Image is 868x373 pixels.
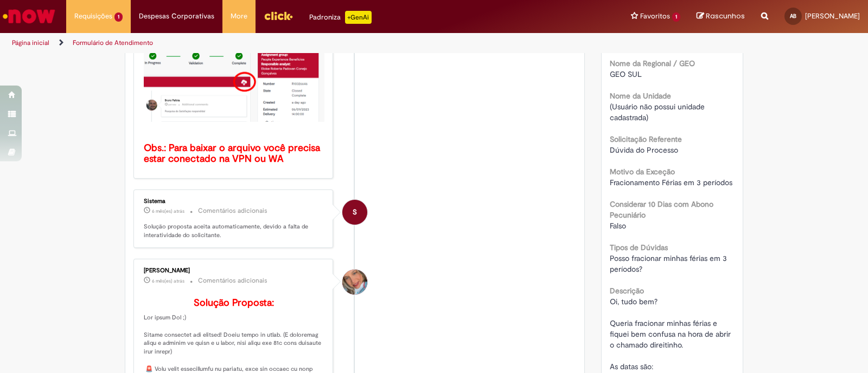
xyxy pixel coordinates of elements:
div: System [342,200,367,225]
span: [PERSON_NAME] [805,11,860,21]
span: 1 [114,12,123,22]
div: [PERSON_NAME] [144,267,324,274]
p: +GenAi [345,11,372,24]
span: Rascunhos [706,11,745,21]
span: Falso [610,221,626,231]
time: 06/03/2025 17:14:10 [152,278,184,284]
span: Despesas Corporativas [139,11,214,22]
span: 6 mês(es) atrás [152,278,184,284]
span: Requisições [74,11,112,22]
b: Obs.: Para baixar o arquivo você precisa estar conectado na VPN ou WA [144,142,323,165]
p: Solução proposta aceita automaticamente, devido a falta de interatividade do solicitante. [144,223,324,239]
span: (Usuário não possui unidade cadastrada) [610,102,707,122]
b: Tipos de Dúvidas [610,243,668,252]
div: Jacqueline Andrade Galani [342,270,367,295]
b: Nome da Unidade [610,91,671,101]
ul: Trilhas de página [8,33,571,53]
a: Página inicial [12,38,49,47]
div: Sistema [144,198,324,205]
b: Descrição [610,286,644,296]
span: 1 [672,12,680,22]
span: S [353,199,357,225]
span: AB [790,12,796,19]
span: 6 mês(es) atrás [152,208,184,214]
small: Comentários adicionais [198,276,267,285]
b: Solicitação Referente [610,134,682,144]
img: ServiceNow [1,5,57,27]
a: Formulário de Atendimento [73,38,153,47]
b: Considerar 10 Dias com Abono Pecuniário [610,199,713,220]
b: Nome da Regional / GEO [610,58,695,68]
span: Posso fracionar minhas férias em 3 períodos? [610,253,729,274]
span: Favoritos [640,11,670,22]
small: Comentários adicionais [198,206,267,215]
div: Padroniza [309,11,372,24]
a: Rascunhos [697,11,745,22]
img: click_logo_yellow_360x200.png [264,8,293,24]
time: 14/03/2025 15:14:11 [152,208,184,214]
b: Motivo da Exceção [610,167,675,176]
span: More [231,11,247,22]
b: Solução Proposta: [194,297,274,309]
span: Fracionamento Férias em 3 períodos [610,178,732,187]
span: Dúvida do Processo [610,145,678,155]
span: GEO SUL [610,69,642,79]
img: x_mdbda_azure_blob.picture2.png [144,40,324,122]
